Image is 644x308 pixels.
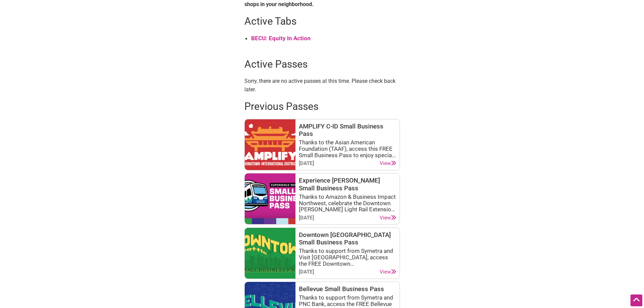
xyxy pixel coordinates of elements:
[380,160,396,167] a: View
[299,177,396,192] h3: Experience [PERSON_NAME] Small Business Pass
[299,123,396,138] h3: AMPLIFY C-ID Small Business Pass
[244,99,400,114] h2: Previous Passes
[299,139,396,158] div: Thanks to the Asian American Foundation (TAAF), access this FREE Small Business Pass to enjoy spe...
[244,14,400,28] h2: Active Tabs
[245,228,295,279] img: Downtown Seattle Small Business Pass
[299,194,396,213] div: Thanks to Amazon & Business Impact Northwest, celebrate the Downtown [PERSON_NAME] Light Rail Ext...
[380,269,396,275] a: View
[299,160,314,167] div: [DATE]
[299,215,314,221] div: [DATE]
[630,294,642,306] div: Scroll Back to Top
[299,285,396,293] h3: Bellevue Small Business Pass
[251,35,311,42] a: BECU: Equity In Action
[299,269,314,275] div: [DATE]
[380,215,396,221] a: View
[299,248,396,267] div: Thanks to support from Symetra and Visit [GEOGRAPHIC_DATA], access the FREE Downtown [GEOGRAPHIC_...
[245,173,295,224] img: Experience Redmond Small Business Pass
[244,77,400,94] p: Sorry, there are no active passes at this time. Please check back later.
[244,57,400,71] h2: Active Passes
[245,119,295,170] img: AMPLIFY - Chinatown-International District
[299,231,396,246] h3: Downtown [GEOGRAPHIC_DATA] Small Business Pass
